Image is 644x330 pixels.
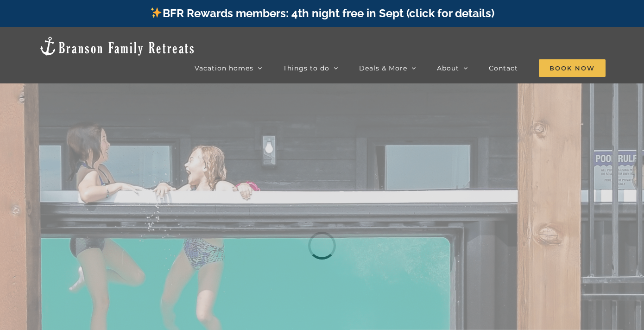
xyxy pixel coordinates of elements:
[489,65,518,71] span: Contact
[283,65,329,71] span: Things to do
[437,59,468,77] a: About
[150,6,494,20] a: BFR Rewards members: 4th night free in Sept (click for details)
[195,65,253,71] span: Vacation homes
[359,59,416,77] a: Deals & More
[151,7,162,18] img: ✨
[283,59,338,77] a: Things to do
[539,59,606,77] span: Book Now
[195,59,262,77] a: Vacation homes
[539,59,606,77] a: Book Now
[38,36,196,57] img: Branson Family Retreats Logo
[359,65,407,71] span: Deals & More
[437,65,459,71] span: About
[489,59,518,77] a: Contact
[195,59,606,77] nav: Main Menu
